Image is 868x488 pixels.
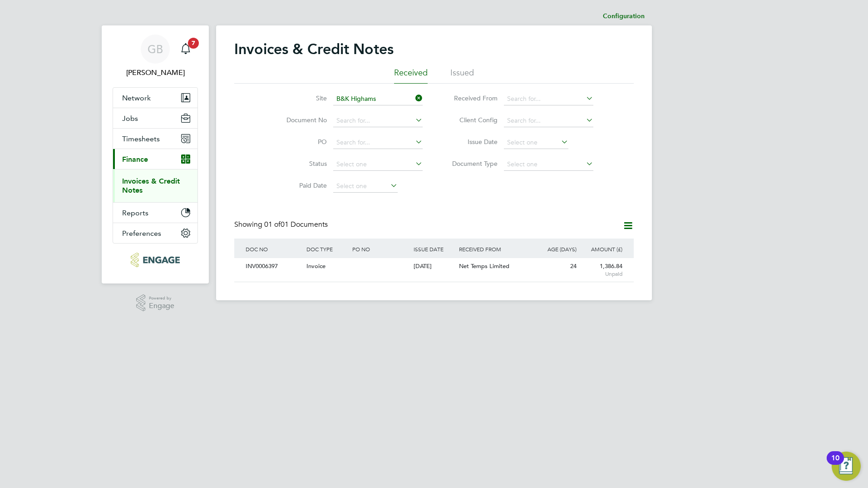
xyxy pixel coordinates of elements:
span: 01 of [264,220,281,229]
a: Go to home page [113,253,198,267]
li: Configuration [603,7,645,25]
input: Search for... [504,115,593,127]
button: Timesheets [113,129,197,149]
label: Client Config [445,116,498,124]
div: 10 [831,458,839,470]
span: Reports [122,209,148,217]
div: Finance [113,169,197,202]
button: Jobs [113,108,197,128]
span: Jobs [122,114,138,123]
input: Select one [333,180,398,193]
span: Net Temps Limited [459,262,509,270]
a: GB[PERSON_NAME] [113,35,198,78]
input: Select one [504,136,568,149]
li: Issued [450,67,474,84]
div: INV0006397 [243,258,304,275]
span: 01 Documents [264,220,328,229]
span: Network [122,94,151,102]
h2: Invoices & Credit Notes [234,40,394,58]
div: 1,386.84 [579,258,625,282]
label: Status [275,159,327,168]
div: AMOUNT (£) [579,239,625,259]
input: Select one [504,158,593,171]
span: 24 [570,262,577,270]
input: Search for... [333,93,423,105]
div: DOC TYPE [304,239,350,259]
li: Received [394,67,428,84]
div: [DATE] [411,258,457,275]
div: Showing [234,220,330,229]
span: Engage [149,302,174,310]
div: DOC NO [243,239,304,259]
label: PO [275,138,327,146]
span: Unpaid [581,270,622,278]
a: Powered byEngage [136,294,175,312]
nav: Main navigation [102,25,209,284]
input: Search for... [333,115,423,127]
button: Finance [113,149,197,169]
label: Paid Date [275,181,327,189]
label: Site [275,94,327,102]
label: Document Type [445,159,498,168]
a: Invoices & Credit Notes [122,177,180,194]
label: Document No [275,116,327,124]
button: Network [113,88,197,108]
span: GB [148,43,163,55]
label: Received From [445,94,498,102]
div: RECEIVED FROM [457,239,533,259]
span: Finance [122,155,148,164]
button: Open Resource Center, 10 new notifications [832,452,861,481]
span: Invoice [306,262,325,270]
div: ISSUE DATE [411,239,457,259]
button: Preferences [113,223,197,243]
span: Grace Bryce-Muir [113,67,198,78]
span: 7 [188,38,199,49]
input: Select one [333,158,423,171]
input: Search for... [504,93,593,105]
span: Timesheets [122,134,160,143]
img: bandk-logo-retina.png [131,253,179,267]
input: Search for... [333,136,423,149]
button: Reports [113,203,197,223]
div: AGE (DAYS) [533,239,579,259]
a: 7 [177,35,195,64]
label: Issue Date [445,138,498,146]
span: Preferences [122,229,161,238]
span: Powered by [149,294,174,302]
div: PO NO [350,239,411,259]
